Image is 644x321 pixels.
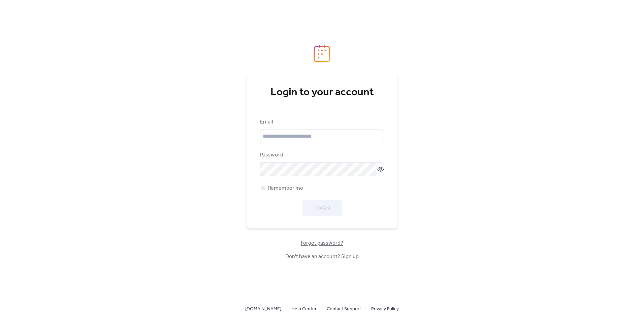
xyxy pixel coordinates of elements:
span: Forgot password? [301,239,343,247]
a: Forgot password? [301,241,343,245]
span: Remember me [268,184,303,192]
a: Help Center [291,305,317,313]
span: Help Center [291,305,317,313]
span: [DOMAIN_NAME] [245,305,281,313]
div: Password [260,151,383,159]
div: Email [260,118,383,126]
img: logo [314,44,330,63]
a: Privacy Policy [371,305,399,313]
a: Contact Support [327,305,361,313]
a: Sign up [341,251,359,262]
span: Don't have an account? [285,253,359,261]
a: [DOMAIN_NAME] [245,305,281,313]
span: Privacy Policy [371,305,399,313]
div: Login to your account [260,86,384,99]
span: Contact Support [327,305,361,313]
